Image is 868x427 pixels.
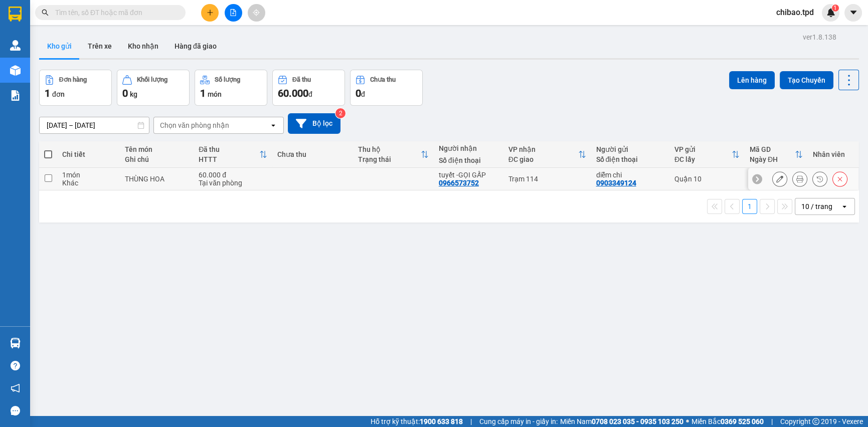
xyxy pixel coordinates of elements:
button: aim [248,4,265,22]
span: plus [207,9,214,16]
span: đ [308,90,312,98]
span: 1 [833,5,837,12]
div: Ghi chú [125,155,189,163]
th: Toggle SortBy [194,141,272,168]
img: warehouse-icon [10,40,21,51]
input: Select a date range. [40,117,149,133]
img: warehouse-icon [10,65,21,76]
div: Khối lượng [137,76,167,83]
span: search [42,9,49,16]
button: Đơn hàng1đơn [39,70,112,106]
div: Chưa thu [370,76,396,83]
strong: 0369 525 060 [721,417,764,425]
img: icon-new-feature [826,8,835,17]
img: solution-icon [10,90,21,101]
span: Miền Bắc [691,416,764,427]
span: đ [361,90,365,98]
button: Bộ lọc [288,113,340,134]
span: aim [253,9,260,16]
div: Số điện thoại [596,155,664,163]
div: 0966573752 [439,179,479,187]
th: Toggle SortBy [669,141,745,168]
div: Số lượng [215,76,240,83]
div: Người nhận [439,144,498,152]
span: Miền Nam [560,416,683,427]
div: Chi tiết [62,150,115,158]
button: Lên hàng [729,71,775,89]
div: 0903349124 [596,179,636,187]
strong: 0708 023 035 - 0935 103 250 [592,417,683,425]
span: 1 [200,87,206,99]
div: VP gửi [674,145,732,153]
div: diễm chi [596,171,664,179]
div: Đơn hàng [59,76,87,83]
button: Chưa thu0đ [350,70,423,106]
div: Trạm 114 [508,175,586,183]
strong: 1900 633 818 [420,417,463,425]
div: Chọn văn phòng nhận [160,120,229,130]
th: Toggle SortBy [353,141,434,168]
span: copyright [812,418,819,425]
button: Kho gửi [39,34,80,58]
div: HTTT [199,155,259,163]
div: 1 món [62,171,115,179]
div: Tên món [125,145,189,153]
button: caret-down [844,4,862,22]
div: ĐC giao [508,155,578,163]
span: notification [11,383,20,393]
div: Số điện thoại [439,156,498,164]
div: Sửa đơn hàng [772,171,787,186]
button: Tạo Chuyến [780,71,833,89]
div: THÙNG HOA [125,175,189,183]
div: Quận 10 [674,175,740,183]
div: Đã thu [292,76,311,83]
button: Khối lượng0kg [117,70,190,106]
span: Cung cấp máy in - giấy in: [479,416,558,427]
button: Đã thu60.000đ [272,70,345,106]
svg: open [840,202,848,210]
div: Thu hộ [358,145,421,153]
div: Người gửi [596,145,664,153]
button: Hàng đã giao [166,34,225,58]
span: | [470,416,472,427]
th: Toggle SortBy [503,141,591,168]
span: message [11,406,20,415]
span: 0 [356,87,361,99]
span: 1 [45,87,50,99]
span: | [771,416,773,427]
div: Chưa thu [277,150,348,158]
button: Kho nhận [120,34,166,58]
div: Trạng thái [358,155,421,163]
div: Tại văn phòng [199,179,267,187]
sup: 2 [335,108,345,118]
span: file-add [230,9,237,16]
div: Ngày ĐH [750,155,795,163]
sup: 1 [832,5,839,12]
div: VP nhận [508,145,578,153]
button: 1 [742,199,757,214]
div: 10 / trang [801,201,832,211]
span: 0 [122,87,128,99]
input: Tìm tên, số ĐT hoặc mã đơn [55,7,173,18]
div: Mã GD [750,145,795,153]
span: 60.000 [278,87,308,99]
button: file-add [225,4,242,22]
button: Số lượng1món [195,70,267,106]
th: Toggle SortBy [745,141,808,168]
button: Trên xe [80,34,120,58]
span: chibao.tpd [768,6,822,19]
img: logo-vxr [9,7,22,22]
span: kg [130,90,137,98]
span: question-circle [11,361,20,370]
span: Hỗ trợ kỹ thuật: [371,416,463,427]
div: 60.000 đ [199,171,267,179]
svg: open [269,121,277,129]
div: ver 1.8.138 [803,32,836,43]
div: Nhân viên [813,150,853,158]
div: Đã thu [199,145,259,153]
img: warehouse-icon [10,338,21,348]
span: caret-down [849,8,858,17]
div: ĐC lấy [674,155,732,163]
span: đơn [52,90,65,98]
span: ⚪️ [686,419,689,423]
